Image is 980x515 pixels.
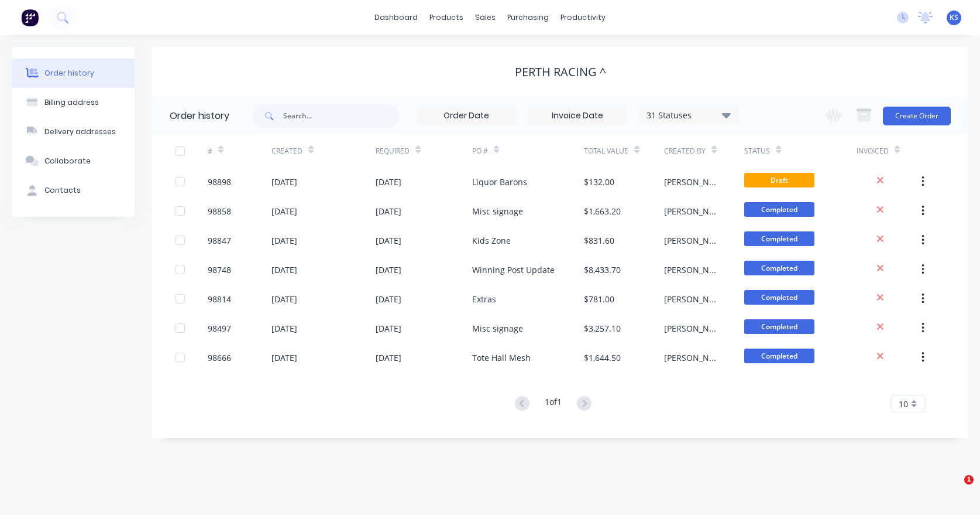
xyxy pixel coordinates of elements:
div: Extras [472,293,496,305]
button: Billing address [12,88,135,117]
div: 1 of 1 [545,395,562,412]
div: Required [376,146,410,156]
div: Liquor Barons [472,176,527,188]
div: [DATE] [376,234,401,247]
div: [PERSON_NAME] [664,322,721,335]
div: purchasing [501,9,555,26]
span: Draft [744,173,814,187]
div: Kids Zone [472,234,511,247]
button: Delivery addresses [12,117,135,146]
a: dashboard [369,9,424,26]
div: sales [469,9,501,26]
div: $8,433.70 [584,264,621,276]
div: Order history [44,68,94,79]
div: 98666 [208,352,231,364]
div: [PERSON_NAME] [664,352,721,364]
input: Search... [283,104,399,128]
span: 1 [964,475,974,485]
span: KS [950,12,958,23]
div: [PERSON_NAME] [664,234,721,247]
div: Created [271,146,302,156]
div: [DATE] [376,293,401,305]
div: Created By [664,146,706,156]
div: Required [376,135,472,167]
div: PO # [472,135,584,167]
input: Order Date [417,107,515,125]
button: Order history [12,59,135,88]
div: Status [744,135,857,167]
div: $831.60 [584,234,614,247]
div: Delivery addresses [44,127,116,137]
img: Factory [21,9,39,26]
div: [PERSON_NAME] [664,293,721,305]
span: Completed [744,349,814,363]
div: [PERSON_NAME] [664,205,721,217]
div: Order history [170,109,229,123]
div: 31 Statuses [639,109,738,122]
div: [DATE] [376,352,401,364]
div: [DATE] [376,176,401,188]
div: Contacts [44,185,81,196]
button: Collaborate [12,146,135,176]
div: Status [744,146,770,156]
div: $1,644.50 [584,352,621,364]
span: Completed [744,202,814,217]
div: [DATE] [271,352,297,364]
span: Completed [744,319,814,334]
div: $132.00 [584,176,614,188]
div: Total Value [584,146,628,156]
div: 98847 [208,234,231,247]
div: $1,663.20 [584,205,621,217]
div: [DATE] [376,205,401,217]
div: Billing address [44,97,99,108]
div: [DATE] [271,205,297,217]
div: [DATE] [271,176,297,188]
div: Created [271,135,376,167]
div: PO # [472,146,488,156]
div: [DATE] [376,322,401,335]
div: 98497 [208,322,231,335]
div: Tote Hall Mesh [472,352,531,364]
div: [DATE] [376,264,401,276]
div: productivity [555,9,611,26]
div: 98748 [208,264,231,276]
div: [PERSON_NAME] [664,176,721,188]
button: Create Order [883,107,951,125]
div: Misc signage [472,322,523,335]
div: Invoiced [857,146,889,156]
div: products [424,9,469,26]
div: Invoiced [857,135,921,167]
div: # [208,146,212,156]
div: [DATE] [271,234,297,247]
div: [DATE] [271,322,297,335]
button: Contacts [12,176,135,205]
span: 10 [899,398,908,410]
div: Collaborate [44,156,91,166]
div: Winning Post Update [472,264,555,276]
div: Misc signage [472,205,523,217]
span: Completed [744,261,814,275]
div: $781.00 [584,293,614,305]
span: Completed [744,231,814,246]
div: $3,257.10 [584,322,621,335]
div: [DATE] [271,264,297,276]
div: Perth Racing ^ [515,65,606,79]
div: 98814 [208,293,231,305]
div: Total Value [584,135,664,167]
span: Completed [744,290,814,305]
input: Invoice Date [528,107,627,125]
div: # [208,135,272,167]
div: Created By [664,135,744,167]
div: [DATE] [271,293,297,305]
iframe: Intercom live chat [940,475,968,503]
div: 98898 [208,176,231,188]
div: [PERSON_NAME] [664,264,721,276]
div: 98858 [208,205,231,217]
